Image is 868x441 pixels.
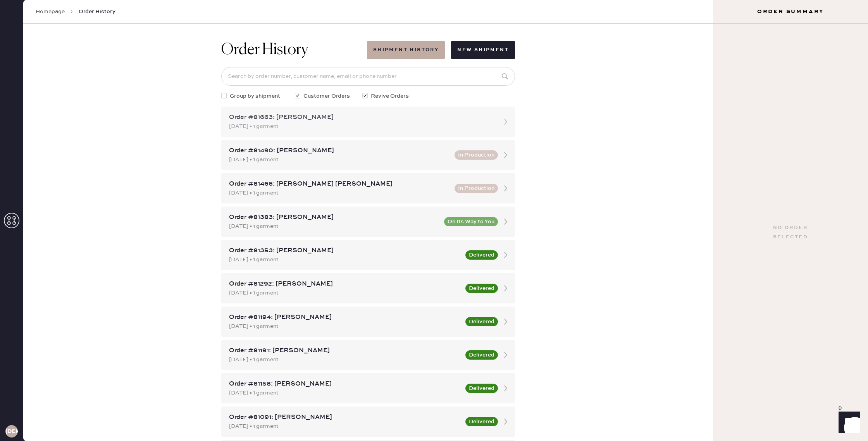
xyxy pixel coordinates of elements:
[229,255,461,264] div: [DATE] • 1 garment
[79,8,115,16] span: Order History
[367,41,445,59] button: Shipment History
[455,150,498,160] button: In Production
[5,429,18,434] h3: [DEMOGRAPHIC_DATA]
[229,155,450,164] div: [DATE] • 1 garment
[773,223,808,242] div: No order selected
[451,41,515,59] button: New Shipment
[229,122,493,131] div: [DATE] • 1 garment
[229,313,461,322] div: Order #81194: [PERSON_NAME]
[36,8,65,16] a: Homepage
[465,384,498,393] button: Delivered
[303,92,350,100] span: Customer Orders
[371,92,409,100] span: Revive Orders
[229,413,461,422] div: Order #81091: [PERSON_NAME]
[713,8,868,16] h3: Order Summary
[229,322,461,331] div: [DATE] • 1 garment
[229,146,450,155] div: Order #81490: [PERSON_NAME]
[229,379,461,389] div: Order #81158: [PERSON_NAME]
[229,222,439,231] div: [DATE] • 1 garment
[229,189,450,197] div: [DATE] • 1 garment
[465,284,498,293] button: Delivered
[229,289,461,297] div: [DATE] • 1 garment
[229,389,461,397] div: [DATE] • 1 garment
[229,213,439,222] div: Order #81383: [PERSON_NAME]
[229,246,461,255] div: Order #81353: [PERSON_NAME]
[229,279,461,289] div: Order #81292: [PERSON_NAME]
[229,355,461,364] div: [DATE] • 1 garment
[831,406,865,439] iframe: Front Chat
[221,67,515,86] input: Search by order number, customer name, email or phone number
[229,179,450,189] div: Order #81466: [PERSON_NAME] [PERSON_NAME]
[221,41,308,59] h1: Order History
[465,417,498,426] button: Delivered
[229,346,461,355] div: Order #81191: [PERSON_NAME]
[444,217,498,226] button: On Its Way to You
[465,317,498,326] button: Delivered
[229,113,493,122] div: Order #81663: [PERSON_NAME]
[465,350,498,360] button: Delivered
[455,184,498,193] button: In Production
[229,422,461,431] div: [DATE] • 1 garment
[465,250,498,260] button: Delivered
[230,92,280,100] span: Group by shipment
